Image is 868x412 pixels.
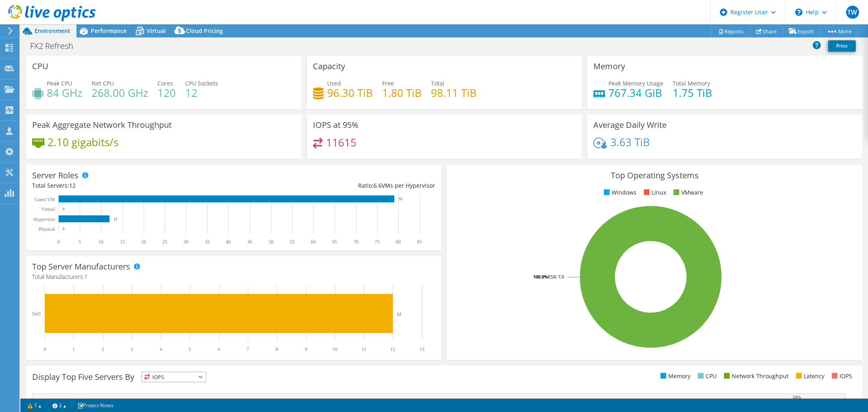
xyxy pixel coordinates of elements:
text: 9 [305,346,307,352]
li: Latency [794,372,824,381]
h4: 96.30 TiB [327,88,373,97]
text: 20 [141,239,146,245]
span: Virtual [147,27,166,35]
text: Virtual [42,206,55,212]
text: 3 [131,346,133,352]
span: Total Memory [673,79,710,87]
h1: FX2 Refresh [26,42,86,50]
text: 6 [218,346,220,352]
h4: 12 [185,88,218,97]
h3: Memory [593,62,625,71]
h4: 2.10 gigabits/s [48,138,118,147]
text: 12 [397,311,401,316]
h4: 3.63 TiB [610,138,650,147]
text: 60 [311,239,316,245]
span: Net CPU [92,79,114,87]
text: 12 [114,217,117,221]
h4: 767.34 GiB [608,88,663,97]
text: Hypervisor [33,217,55,222]
text: 0 [63,227,65,231]
span: Cloud Pricing [186,27,223,35]
li: IOPS [830,372,852,381]
h3: Capacity [313,62,345,71]
a: Share [750,25,783,37]
text: 70 [354,239,359,245]
li: Memory [658,372,691,381]
text: 5 [188,346,191,352]
text: 11 [361,346,366,352]
h3: Top Server Manufacturers [32,262,130,271]
h4: 1.75 TiB [673,88,712,97]
text: 15 [120,239,125,245]
span: CPU Sockets [185,79,218,87]
text: 10 [332,346,337,352]
li: VMware [671,188,703,197]
text: Physical [38,226,55,232]
a: Export [783,25,820,37]
a: 1 [22,400,47,410]
text: 25 [162,239,167,245]
svg: \n [795,9,802,16]
text: 85 [417,239,422,245]
span: 1 [84,273,87,281]
text: 40 [226,239,231,245]
text: 8 [275,346,278,352]
h4: 98.11 TiB [431,88,477,97]
li: Windows [602,188,636,197]
text: 13 [420,346,424,352]
text: 80 [396,239,401,245]
span: Environment [35,27,70,35]
h4: 1.80 TiB [382,88,422,97]
text: 7 [247,346,249,352]
text: 0 [57,239,60,245]
text: 1 [72,346,75,352]
h3: Top Operating Systems [453,171,856,180]
a: Print [828,40,856,52]
a: Project Notes [72,400,119,410]
h3: IOPS at 95% [313,121,359,129]
text: 30 [184,239,188,245]
text: 0 [63,207,65,211]
text: 5 [79,239,81,245]
text: 35 [205,239,210,245]
a: More [820,25,858,37]
a: Reports [711,25,750,37]
span: IOPS [142,372,206,382]
h4: 120 [157,88,176,97]
span: Total [431,79,444,87]
text: 4 [160,346,162,352]
text: 75 [375,239,380,245]
span: Used [327,79,341,87]
div: Total Servers: [32,181,234,190]
h4: Total Manufacturers: [32,272,435,281]
li: CPU [696,372,717,381]
span: TW [846,6,859,19]
text: Guest VM [35,197,55,202]
text: 79 [398,197,402,201]
li: Network Throughput [722,372,789,381]
text: 12 [390,346,395,352]
text: 2 [102,346,104,352]
div: Ratio: VMs per Hypervisor [234,181,435,190]
li: Linux [642,188,666,197]
h4: 84 GHz [47,88,82,97]
span: 6.6 [374,182,382,189]
h4: 11615 [326,138,356,147]
h3: Average Daily Write [593,121,667,129]
h4: 268.00 GHz [92,88,148,97]
span: Performance [91,27,127,35]
h3: Peak Aggregate Network Throughput [32,121,172,129]
h3: Server Roles [32,171,79,180]
h3: CPU [32,62,48,71]
text: 45 [247,239,252,245]
span: Peak CPU [47,79,72,87]
text: 54% [793,394,801,399]
text: 55 [290,239,295,245]
a: 2 [47,400,72,410]
span: Cores [157,79,173,87]
text: 65 [332,239,337,245]
text: 50 [269,239,273,245]
tspan: ESXi 7.0 [548,274,564,280]
span: 12 [69,182,76,189]
span: Peak Memory Usage [608,79,663,87]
